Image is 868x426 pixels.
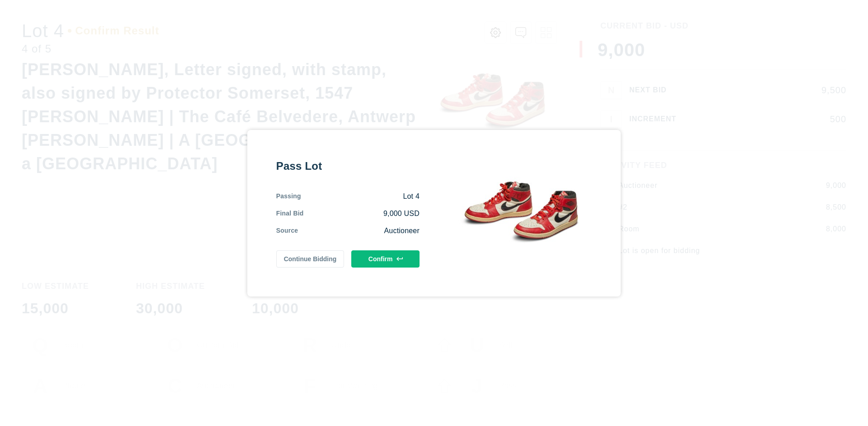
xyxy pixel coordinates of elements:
[301,191,420,201] div: Lot 4
[276,226,298,236] div: Source
[304,209,420,219] div: 9,000 USD
[276,159,420,173] div: Pass Lot
[351,250,420,268] button: Confirm
[276,250,344,268] button: Continue Bidding
[298,226,420,236] div: Auctioneer
[276,191,301,201] div: Passing
[276,209,304,219] div: Final Bid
